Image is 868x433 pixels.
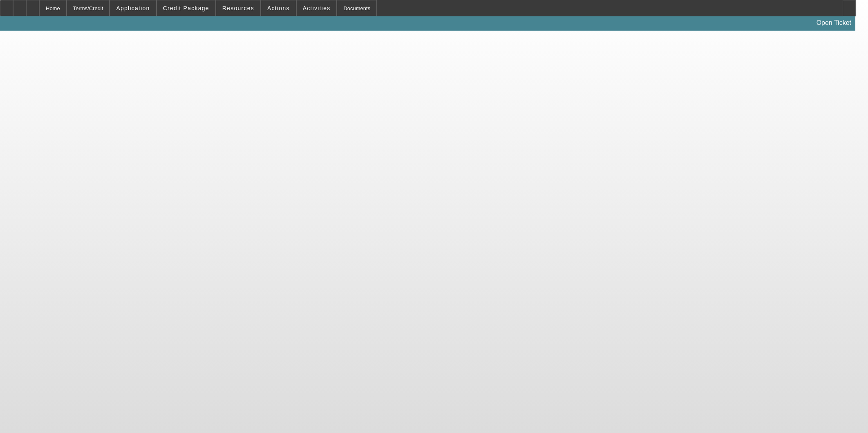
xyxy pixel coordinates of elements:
button: Activities [297,0,337,16]
button: Application [110,0,156,16]
button: Actions [261,0,296,16]
span: Application [116,5,150,11]
button: Resources [216,0,260,16]
button: Credit Package [157,0,215,16]
span: Resources [222,5,254,11]
span: Actions [267,5,290,11]
span: Activities [303,5,331,11]
a: Open Ticket [813,16,855,30]
span: Credit Package [163,5,209,11]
